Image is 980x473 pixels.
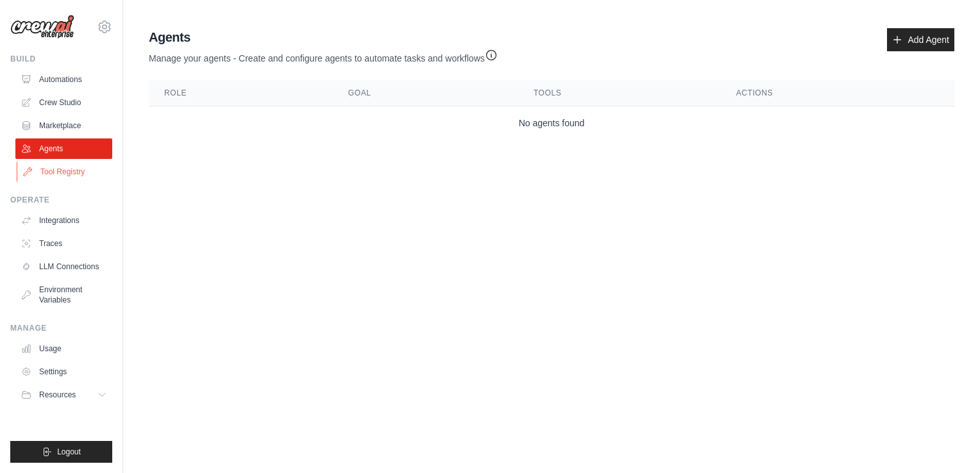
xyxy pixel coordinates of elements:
a: Traces [15,233,112,254]
a: Marketplace [15,115,112,136]
button: Resources [15,385,112,405]
th: Role [149,80,333,106]
img: Logo [10,15,74,39]
a: LLM Connections [15,256,112,277]
a: Crew Studio [15,92,112,113]
a: Usage [15,338,112,359]
a: Environment Variables [15,279,112,310]
a: Integrations [15,210,112,231]
div: Operate [10,195,112,205]
button: Logout [10,441,112,463]
span: Resources [39,390,76,400]
div: Build [10,54,112,64]
th: Actions [721,80,954,106]
span: Logout [57,447,81,457]
a: Automations [15,69,112,90]
p: Manage your agents - Create and configure agents to automate tasks and workflows [149,46,498,65]
th: Goal [333,80,518,106]
th: Tools [518,80,721,106]
a: Agents [15,138,112,159]
td: No agents found [149,106,954,140]
a: Add Agent [887,28,954,51]
h2: Agents [149,28,498,46]
a: Settings [15,361,112,382]
div: Manage [10,323,112,333]
a: Tool Registry [17,162,114,182]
